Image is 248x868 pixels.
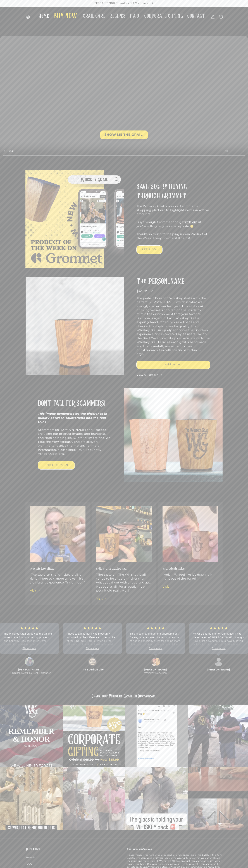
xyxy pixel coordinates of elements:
[30,566,85,571] h3: @whiskeydizz
[137,246,162,254] a: LET'S GO!
[142,10,185,22] a: CORPORATE GIFTING
[38,412,111,456] p: Scammers on [DOMAIN_NAME] and Facebook are using our product images and branding, and then shippi...
[163,573,218,589] p: "Holy ****, I feel like it's drawing it right out of the barrel!"
[100,130,148,139] a: SHOW ME THE GRAIL!
[137,277,210,286] h2: The [PERSON_NAME]
[137,182,210,201] h2: SAVE 20% BY BUYING THROUGH GROMMET
[4,632,55,646] p: The Whiskey Grail enhances the tasting notes of the Bourbon making process. And honestly, let's k...
[81,668,104,672] p: The Bourbon Life
[38,461,75,469] a: FIND OUT MORE
[18,668,40,672] p: [PERSON_NAME]
[144,671,167,675] p: Whiskey Rebellion
[110,13,125,19] span: RECIPES
[137,361,210,369] button: Add to cart
[130,13,140,19] span: F.A.Q.
[165,363,182,366] span: Add to cart
[25,855,35,861] a: Search
[81,10,108,22] a: GRAIL CARE
[67,632,118,646] p: I have to admit that I was pleasantly surprised by the difference in the profile of the ER[Eagle ...
[144,668,167,672] p: [PERSON_NAME]
[96,573,152,601] p: "The taste on [The Whiskey Grail] tends to be a tad bit richer than what you'd get with a regular...
[185,10,207,22] a: CONTACT
[30,573,85,593] p: "The taste on the Whiskey Grail is richer. More oak, more smoke -- it's a different experience! T...
[88,657,97,666] img: The Bourbon Life_image
[193,632,244,646] p: My wife got me one for Christmas, I had never heard of [PERSON_NAME], thought it was just a woode...
[149,647,162,650] span: Show more
[96,566,152,571] h3: @thatoneduderyan
[163,566,218,571] h3: @birdsdrinks
[39,13,49,19] span: HOME
[23,647,36,650] span: Show more
[8,671,51,675] p: [PERSON_NAME]'s Best Bartender
[108,10,128,22] a: RECIPES
[208,668,230,672] p: [PERSON_NAME]
[25,657,34,666] img: Sidney Lance _image
[25,15,30,19] img: The Whiskey Grail
[212,647,225,650] span: Show more
[4,2,244,5] p: FREE SHIPPING for orders of $75 or more!
[137,289,158,293] span: $45.99 USD
[163,585,173,588] a: Visit →
[51,9,81,23] a: BUY NOW!
[137,373,210,377] a: View full details
[86,647,99,650] span: Show more
[127,848,152,850] strong: Damages and issues
[96,597,107,600] a: Visit →
[30,589,40,592] a: Visit →
[38,412,107,423] strong: This image demonstrates the difference in quality between counterfeits and the real thing!
[137,296,210,356] p: The perfect Bourbon Whiskey starts with the perfect [PERSON_NAME], which is what we lovingly name...
[128,10,142,22] a: F.A.Q.
[185,220,196,224] strong: 20% off
[151,657,160,666] img: Nichole_image
[144,13,183,19] span: CORPORATE GIFTING
[38,399,105,408] h2: DON'T FALL FOR SCAMMERS!
[130,632,181,646] p: This is such a unique and affordable gift for any whiskey lover. It’s fun to drink out of and is ...
[53,11,78,21] span: BUY NOW!
[83,13,105,19] span: GRAIL CARE
[25,861,33,867] a: F.A.Q.
[137,204,210,240] p: The Whiskey Grail is now on Grommet, a shopping platform to highlight new, innovative products. B...
[37,10,51,22] a: HOME
[25,848,121,852] h2: Quick links
[187,13,205,19] span: CONTACT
